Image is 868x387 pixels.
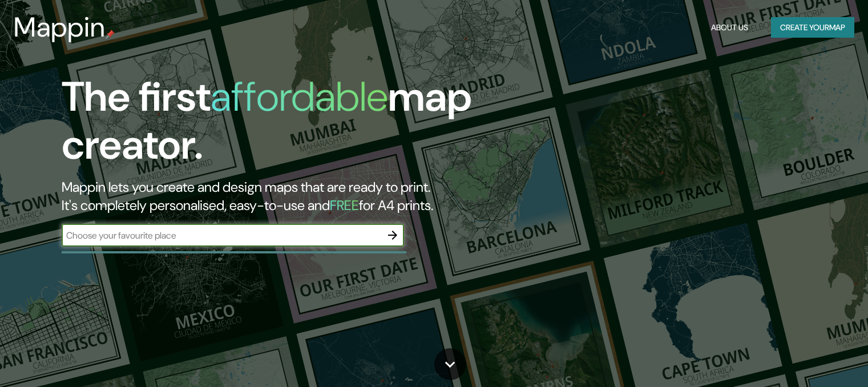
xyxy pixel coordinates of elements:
button: Create yourmap [771,17,854,38]
input: Choose your favourite place [62,229,381,242]
h3: Mappin [14,11,106,43]
h1: The first map creator. [62,73,496,178]
h2: Mappin lets you create and design maps that are ready to print. It's completely personalised, eas... [62,178,496,215]
img: mappin-pin [106,30,115,39]
button: About Us [706,17,753,38]
h1: affordable [211,70,388,123]
h5: FREE [330,196,359,214]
